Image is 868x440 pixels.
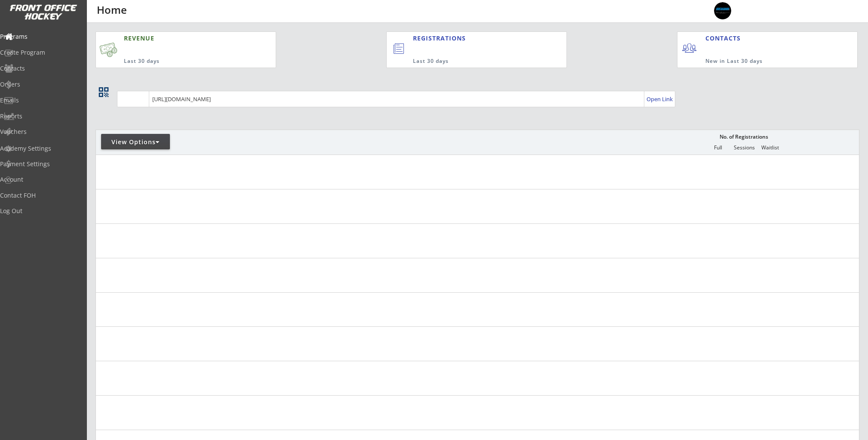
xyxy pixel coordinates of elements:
[731,145,757,151] div: Sessions
[705,34,745,43] div: CONTACTS
[97,86,110,99] button: qr_code
[413,34,527,43] div: REGISTRATIONS
[124,34,234,43] div: REVENUE
[101,138,170,146] div: View Options
[705,58,817,65] div: New in Last 30 days
[413,58,531,65] div: Last 30 days
[646,93,674,105] a: Open Link
[646,96,674,103] div: Open Link
[705,145,731,151] div: Full
[757,145,783,151] div: Waitlist
[124,58,234,65] div: Last 30 days
[717,134,770,140] div: No. of Registrations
